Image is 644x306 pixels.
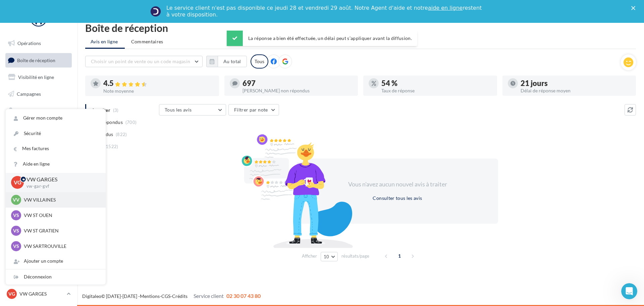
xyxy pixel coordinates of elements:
button: Au total [206,56,247,67]
div: 4.5 [103,80,214,87]
p: vw-gar-gvf [26,183,95,189]
span: Boîte de réception [17,57,55,63]
button: Filtrer par note [228,104,279,116]
div: [PERSON_NAME] non répondus [243,88,353,93]
div: Ajouter un compte [6,254,106,269]
a: Campagnes [4,87,73,101]
button: 10 [321,252,338,261]
button: Tous les avis [159,104,226,116]
p: VW GARGES [26,176,95,183]
span: Non répondus [92,119,123,126]
div: 697 [243,80,353,87]
div: Vous n'avez aucun nouvel avis à traiter [340,180,455,189]
a: Digitaleo [82,293,101,299]
div: 21 jours [521,80,631,87]
div: Fermer [631,6,638,10]
span: (700) [125,120,137,125]
span: résultats/page [341,253,369,259]
a: PLV et print personnalisable [4,154,73,174]
a: Campagnes DataOnDemand [4,176,73,196]
div: Taux de réponse [381,88,492,93]
a: Sécurité [6,126,106,141]
span: VS [13,227,19,234]
a: Opérations [4,36,73,50]
div: Note moyenne [103,89,214,93]
a: Boîte de réception [4,53,73,68]
span: VG [8,291,15,297]
a: VG VW GARGES [5,288,72,300]
span: Tous les avis [165,107,192,113]
iframe: Intercom live chat [621,283,637,299]
p: VW ST GRATIEN [24,227,98,234]
div: Tous [251,54,268,69]
a: Calendrier [4,137,73,151]
p: VW VILLAINES [24,196,98,203]
a: Mentions [140,293,160,299]
span: Campagnes [17,91,41,97]
span: © [DATE]-[DATE] - - - [82,293,261,299]
span: Commentaires [131,38,163,45]
span: VG [14,179,21,186]
span: 10 [324,254,329,259]
span: Choisir un point de vente ou un code magasin [91,58,190,64]
button: Consulter tous les avis [370,194,425,202]
p: VW GARGES [19,291,64,297]
span: Visibilité en ligne [18,74,54,80]
a: Crédits [172,293,187,299]
p: VW ST OUEN [24,212,98,219]
a: CGS [161,293,170,299]
p: VW SARTROUVILLE [24,243,98,250]
span: VV [13,196,19,203]
span: Afficher [302,253,317,259]
a: Aide en ligne [6,157,106,172]
a: Contacts [4,104,73,118]
span: Opérations [17,40,41,46]
span: Contacts [17,107,36,113]
div: Délai de réponse moyen [521,88,631,93]
a: Gérer mon compte [6,111,106,126]
a: Visibilité en ligne [4,70,73,84]
div: Le service client n'est pas disponible ce jeudi 28 et vendredi 29 août. Notre Agent d'aide et not... [166,5,483,18]
span: Service client [194,293,224,299]
span: (822) [116,132,127,137]
img: Profile image for Service-Client [150,6,161,17]
button: Au total [218,56,247,67]
div: Boîte de réception [85,23,636,33]
a: Médiathèque [4,120,73,134]
div: La réponse a bien été effectuée, un délai peut s’appliquer avant la diffusion. [227,31,417,46]
a: Mes factures [6,141,106,156]
span: 1 [394,251,405,261]
span: (1522) [104,144,118,149]
div: 54 % [381,80,492,87]
span: 02 30 07 43 80 [226,293,261,299]
span: VS [13,212,19,219]
span: VS [13,243,19,250]
a: aide en ligne [428,5,463,11]
div: Déconnexion [6,269,106,285]
button: Choisir un point de vente ou un code magasin [85,56,203,67]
